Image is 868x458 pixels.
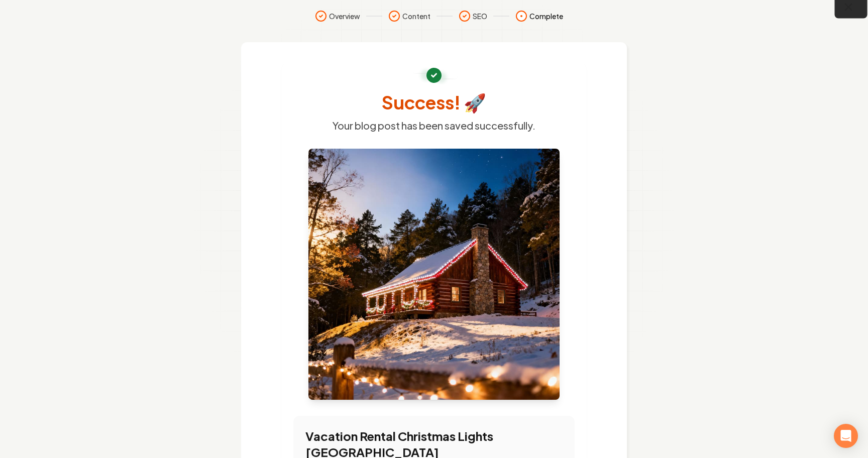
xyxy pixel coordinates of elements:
[529,11,563,21] span: Complete
[834,424,858,448] div: Open Intercom Messenger
[293,119,575,133] p: Your blog post has been saved successfully.
[402,11,430,21] span: Content
[329,11,360,21] span: Overview
[293,92,575,112] h1: Success! 🚀
[473,11,487,21] span: SEO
